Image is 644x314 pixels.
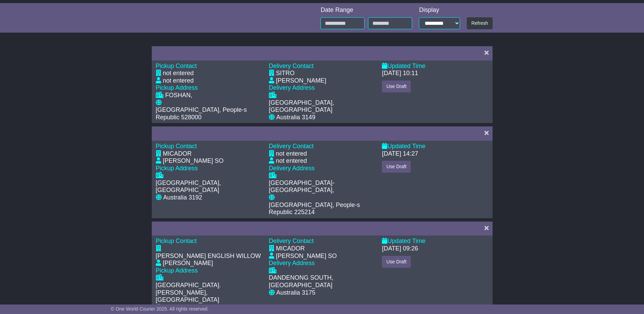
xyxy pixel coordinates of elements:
[156,252,261,260] div: [PERSON_NAME] ENGLISH WILLOW
[467,17,492,29] button: Refresh
[382,63,488,70] div: Updated Time
[269,165,315,172] span: Delivery Address
[163,70,194,77] div: not entered
[269,84,315,91] span: Delivery Address
[419,6,460,14] div: Display
[111,306,209,312] span: © One World Courier 2025. All rights reserved.
[156,106,262,121] div: [GEOGRAPHIC_DATA], People-s Republic 528000
[320,6,412,14] div: Date Range
[269,143,314,150] span: Delivery Contact
[276,114,315,121] div: Australia 3149
[156,238,197,244] span: Pickup Contact
[382,256,411,268] button: Use Draft
[269,274,375,289] div: DANDENONG SOUTH, [GEOGRAPHIC_DATA]
[382,245,418,252] div: [DATE] 09:26
[269,179,375,194] div: [GEOGRAPHIC_DATA]-[GEOGRAPHIC_DATA],
[276,150,307,158] div: not entered
[163,194,202,202] div: Australia 3192
[163,304,243,311] div: [GEOGRAPHIC_DATA] TA36
[269,99,375,114] div: [GEOGRAPHIC_DATA], [GEOGRAPHIC_DATA]
[156,143,197,150] span: Pickup Contact
[269,260,315,266] span: Delivery Address
[163,157,224,165] div: [PERSON_NAME] SO
[382,150,418,158] div: [DATE] 14:27
[382,161,411,173] button: Use Draft
[156,165,198,172] span: Pickup Address
[156,63,197,69] span: Pickup Contact
[276,245,305,252] div: MICADOR
[269,238,314,244] span: Delivery Contact
[156,267,198,274] span: Pickup Address
[163,150,192,158] div: MICADOR
[163,77,194,85] div: not entered
[276,70,295,77] div: SITRO
[156,84,198,91] span: Pickup Address
[382,143,488,150] div: Updated Time
[382,238,488,245] div: Updated Time
[382,70,418,77] div: [DATE] 10:11
[276,77,326,85] div: [PERSON_NAME]
[269,63,314,69] span: Delivery Contact
[269,202,375,216] div: [GEOGRAPHIC_DATA], People-s Republic 225214
[156,282,262,304] div: [GEOGRAPHIC_DATA]. [PERSON_NAME], [GEOGRAPHIC_DATA]
[382,81,411,92] button: Use Draft
[276,289,315,297] div: Australia 3175
[165,92,192,99] div: FOSHAN,
[163,260,213,267] div: [PERSON_NAME]
[276,252,337,260] div: [PERSON_NAME] SO
[276,157,307,165] div: not entered
[156,179,262,194] div: [GEOGRAPHIC_DATA], [GEOGRAPHIC_DATA]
